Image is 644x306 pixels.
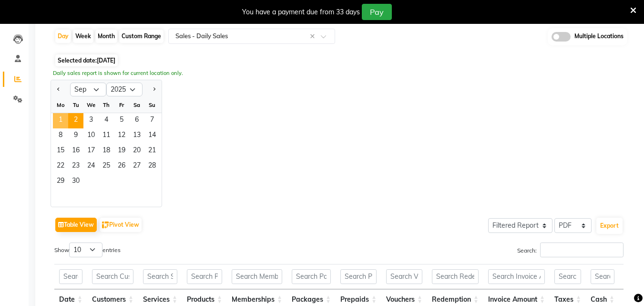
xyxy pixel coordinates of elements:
[310,32,318,42] span: Clear all
[340,269,377,284] input: Search Prepaids
[83,159,99,174] div: Wednesday, September 24, 2025
[68,128,83,144] span: 9
[83,113,99,128] div: Wednesday, September 3, 2025
[129,144,144,159] span: 20
[83,128,99,144] div: Wednesday, September 10, 2025
[114,159,129,174] div: Friday, September 26, 2025
[187,269,222,284] input: Search Products
[59,269,82,284] input: Search Date
[129,144,144,159] div: Saturday, September 20, 2025
[68,97,83,113] div: Tu
[68,174,83,190] span: 30
[129,159,144,174] div: Saturday, September 27, 2025
[144,113,160,128] span: 7
[53,128,68,144] div: Monday, September 8, 2025
[83,144,99,159] div: Wednesday, September 17, 2025
[99,97,114,113] div: Th
[540,243,624,257] input: Search:
[114,144,129,159] span: 19
[232,269,282,284] input: Search Memberships
[53,159,68,174] div: Monday, September 22, 2025
[114,97,129,113] div: Fr
[386,269,422,284] input: Search Vouchers
[114,113,129,128] span: 5
[362,4,392,20] button: Pay
[129,113,144,128] div: Saturday, September 6, 2025
[70,83,106,97] select: Select month
[114,144,129,159] div: Friday, September 19, 2025
[129,113,144,128] span: 6
[53,159,68,174] span: 22
[129,97,144,113] div: Sa
[53,69,629,77] div: Daily sales report is shown for current location only.
[488,269,545,284] input: Search Invoice Amount
[55,30,71,43] div: Day
[517,243,624,257] label: Search:
[106,83,143,97] select: Select year
[242,7,360,17] div: You have a payment due from 33 days
[68,144,83,159] span: 16
[92,269,133,284] input: Search Customers
[53,113,68,128] span: 1
[53,174,68,190] div: Monday, September 29, 2025
[144,159,160,174] span: 28
[114,113,129,128] div: Friday, September 5, 2025
[68,159,83,174] div: Tuesday, September 23, 2025
[114,159,129,174] span: 26
[53,174,68,190] span: 29
[68,174,83,190] div: Tuesday, September 30, 2025
[55,218,97,232] button: Table View
[144,113,160,128] div: Sunday, September 7, 2025
[129,128,144,144] span: 13
[144,97,160,113] div: Su
[100,218,142,232] button: Pivot View
[55,82,62,97] button: Previous month
[69,243,102,257] select: Showentries
[68,113,83,128] div: Tuesday, September 2, 2025
[53,144,68,159] div: Monday, September 15, 2025
[591,269,614,284] input: Search Cash
[99,144,114,159] span: 18
[68,159,83,174] span: 23
[114,128,129,144] div: Friday, September 12, 2025
[129,159,144,174] span: 27
[432,269,479,284] input: Search Redemption
[99,113,114,128] span: 4
[95,30,117,43] div: Month
[99,128,114,144] div: Thursday, September 11, 2025
[144,144,160,159] span: 21
[144,159,160,174] div: Sunday, September 28, 2025
[99,144,114,159] div: Thursday, September 18, 2025
[143,269,177,284] input: Search Services
[68,113,83,128] span: 2
[129,128,144,144] div: Saturday, September 13, 2025
[99,128,114,144] span: 11
[144,144,160,159] div: Sunday, September 21, 2025
[99,159,114,174] div: Thursday, September 25, 2025
[53,113,68,128] div: Monday, September 1, 2025
[97,57,115,64] span: [DATE]
[150,82,158,97] button: Next month
[144,128,160,144] span: 14
[83,159,99,174] span: 24
[99,159,114,174] span: 25
[114,128,129,144] span: 12
[83,144,99,159] span: 17
[83,97,99,113] div: We
[83,128,99,144] span: 10
[83,113,99,128] span: 3
[554,269,581,284] input: Search Taxes
[68,144,83,159] div: Tuesday, September 16, 2025
[292,269,331,284] input: Search Packages
[53,128,68,144] span: 8
[73,30,93,43] div: Week
[574,32,624,42] span: Multiple Locations
[119,30,164,43] div: Custom Range
[144,128,160,144] div: Sunday, September 14, 2025
[102,222,109,229] img: pivot.png
[596,218,623,234] button: Export
[68,128,83,144] div: Tuesday, September 9, 2025
[53,144,68,159] span: 15
[55,54,118,66] span: Selected date:
[99,113,114,128] div: Thursday, September 4, 2025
